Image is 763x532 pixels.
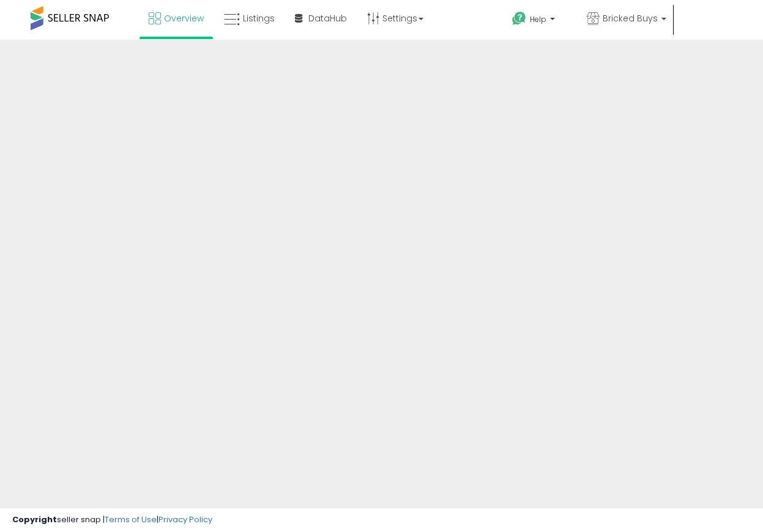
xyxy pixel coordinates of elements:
span: DataHub [308,12,347,24]
span: Listings [243,12,275,24]
i: Get Help [512,11,527,26]
a: Privacy Policy [158,514,212,525]
span: Help [530,14,546,24]
a: Terms of Use [105,514,157,525]
span: Overview [164,12,204,24]
strong: Copyright [12,514,57,525]
div: seller snap | | [12,514,212,526]
a: Help [502,2,576,40]
span: Bricked Buys [603,12,658,24]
